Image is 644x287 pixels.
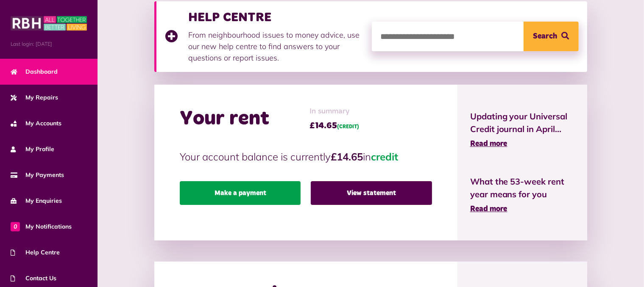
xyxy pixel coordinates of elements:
[11,15,87,32] img: MyRBH
[11,171,64,179] span: My Payments
[11,222,72,231] span: My Notifications
[331,150,363,163] strong: £14.65
[180,107,269,131] h2: Your rent
[11,248,60,257] span: Help Centre
[337,124,359,130] span: (CREDIT)
[470,175,574,215] a: What the 53-week rent year means for you Read more
[11,93,58,102] span: My Repairs
[11,196,62,205] span: My Enquiries
[524,22,579,51] button: Search
[11,40,87,48] span: Last login: [DATE]
[309,119,359,132] span: £14.65
[11,222,20,231] span: 0
[371,150,398,163] span: credit
[188,10,363,25] h3: HELP CENTRE
[180,181,301,205] a: Make a payment
[470,140,507,148] span: Read more
[180,149,432,164] p: Your account balance is currently in
[533,22,557,51] span: Search
[188,29,363,63] p: From neighbourhood issues to money advice, use our new help centre to find answers to your questi...
[11,119,61,128] span: My Accounts
[470,175,574,201] span: What the 53-week rent year means for you
[470,205,507,213] span: Read more
[470,110,574,135] span: Updating your Universal Credit journal in April...
[309,106,359,117] span: In summary
[311,181,432,205] a: View statement
[11,67,58,76] span: Dashboard
[11,145,54,154] span: My Profile
[470,110,574,150] a: Updating your Universal Credit journal in April... Read more
[11,274,56,283] span: Contact Us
